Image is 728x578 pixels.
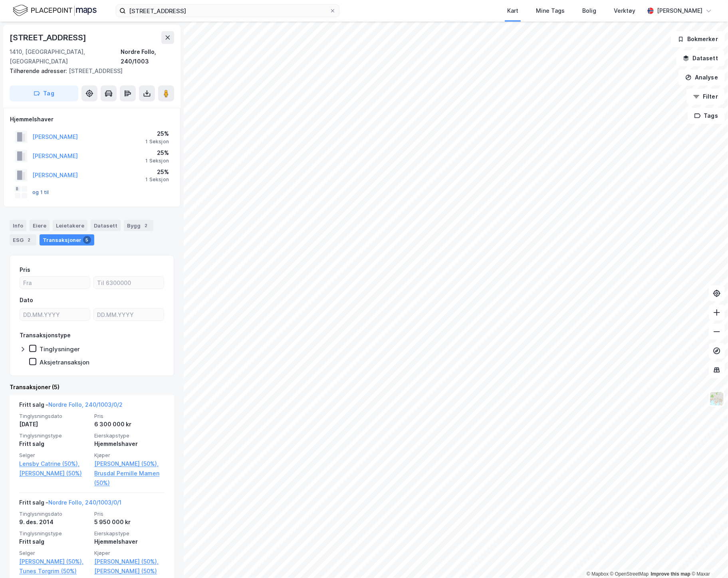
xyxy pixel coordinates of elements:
div: Nordre Follo, 240/1003 [121,47,174,66]
input: DD.MM.YYYY [94,309,164,321]
div: Hjemmelshaver [94,537,165,546]
div: 25% [145,129,169,139]
div: [DATE] [19,420,89,429]
button: Tag [10,85,78,101]
a: [PERSON_NAME] (50%), [94,459,165,469]
div: Bolig [582,6,596,16]
a: Improve this map [651,571,690,577]
div: Pris [20,265,30,275]
div: Kart [507,6,518,16]
div: Aksjetransaksjon [40,358,89,366]
a: [PERSON_NAME] (50%) [19,469,89,478]
input: Søk på adresse, matrikkel, gårdeiere, leietakere eller personer [126,5,329,17]
a: Nordre Follo, 240/1003/0/1 [48,499,121,506]
a: Mapbox [587,571,609,577]
a: Nordre Follo, 240/1003/0/2 [48,401,123,408]
span: Tinglysningsdato [19,413,89,420]
a: Tunes Torgrim (50%) [19,566,89,576]
div: 6 300 000 kr [94,420,165,429]
button: Analyse [678,69,725,85]
span: Pris [94,413,165,420]
span: Selger [19,452,89,459]
span: Tilhørende adresser: [10,67,69,74]
a: [PERSON_NAME] (50%), [94,557,165,566]
img: logo.f888ab2527a4732fd821a326f86c7f29.svg [13,4,97,18]
div: [PERSON_NAME] [657,6,702,16]
span: Tinglysningstype [19,530,89,537]
div: 2 [142,222,150,230]
div: [STREET_ADDRESS] [10,66,168,76]
button: Tags [688,108,725,124]
span: Eierskapstype [94,432,165,439]
span: Pris [94,511,165,517]
span: Tinglysningstype [19,432,89,439]
input: DD.MM.YYYY [20,309,90,321]
input: Fra [20,277,90,289]
div: 5 [83,236,91,244]
div: Bygg [124,220,153,231]
div: Transaksjonstype [20,331,71,340]
button: Bokmerker [671,31,725,47]
div: 9. des. 2014 [19,517,89,527]
a: [PERSON_NAME] (50%), [19,557,89,566]
div: Fritt salg [19,537,89,546]
div: Fritt salg - [19,400,123,413]
div: Mine Tags [536,6,565,16]
a: Lensby Catrine (50%), [19,459,89,469]
div: 1 Seksjon [145,158,169,164]
img: Z [709,391,724,406]
div: Hjemmelshaver [94,439,165,449]
a: [PERSON_NAME] (50%) [94,566,165,576]
div: ESG [10,234,36,245]
div: 2 [25,236,33,244]
div: [STREET_ADDRESS] [10,31,88,44]
span: Tinglysningsdato [19,511,89,517]
span: Selger [19,550,89,556]
a: Brusdal Pernille Mamen (50%) [94,469,165,488]
div: Fritt salg - [19,498,121,511]
div: 1 Seksjon [145,139,169,145]
button: Filter [686,89,725,105]
div: 25% [145,148,169,158]
div: Kontrollprogram for chat [688,540,728,578]
span: Kjøper [94,452,165,459]
div: 1410, [GEOGRAPHIC_DATA], [GEOGRAPHIC_DATA] [10,47,121,66]
span: Kjøper [94,550,165,556]
div: Eiere [30,220,50,231]
div: Verktøy [614,6,635,16]
div: Dato [20,295,33,305]
div: Transaksjoner (5) [10,382,174,392]
a: OpenStreetMap [610,571,649,577]
div: Hjemmelshaver [10,115,174,124]
div: 25% [145,167,169,177]
div: Info [10,220,26,231]
div: 1 Seksjon [145,176,169,183]
div: Datasett [91,220,121,231]
button: Datasett [676,50,725,66]
span: Eierskapstype [94,530,165,537]
div: Transaksjoner [40,234,94,245]
div: 5 950 000 kr [94,517,165,527]
iframe: Chat Widget [688,540,728,578]
input: Til 6300000 [94,277,164,289]
div: Fritt salg [19,439,89,449]
div: Tinglysninger [40,345,80,353]
div: Leietakere [53,220,87,231]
